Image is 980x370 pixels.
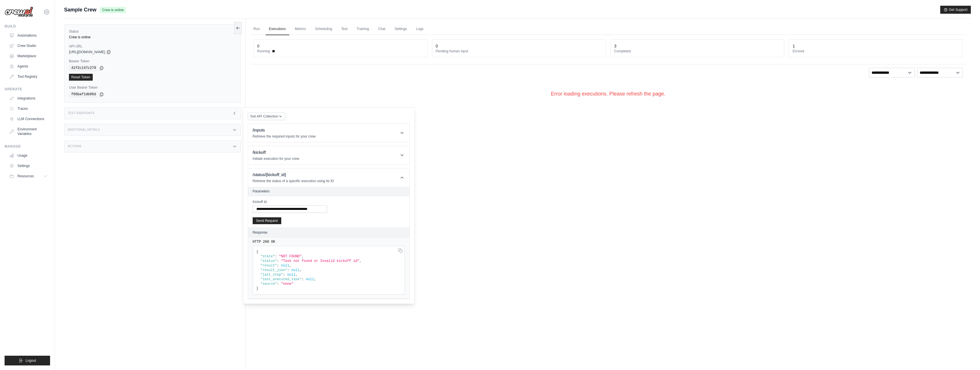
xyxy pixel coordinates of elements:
a: LLM Connections [7,114,50,124]
span: "state" [260,254,275,258]
img: Logo [5,7,33,17]
p: Retrieve the required inputs for your crew [253,134,316,139]
h2: Response [253,230,268,235]
a: Environment Variables [7,125,50,138]
span: : [283,273,285,277]
a: Settings [391,23,410,35]
a: Test [338,23,351,35]
a: Crew Studio [7,41,50,50]
span: , [300,268,302,272]
a: Metrics [292,23,310,35]
span: "NOT FOUND" [279,254,302,258]
span: , [289,264,291,268]
div: 3 [614,43,616,49]
a: Automations [7,31,50,40]
h3: Test Endpoints [68,112,95,115]
span: Logout [25,358,36,363]
h3: Actions [68,145,82,148]
p: Initiate execution for your crew [253,156,299,161]
span: Crew is online [100,7,126,13]
dt: Completed [614,49,781,53]
label: Status [69,29,236,34]
button: Get Support [940,6,971,14]
button: Send Request [253,217,281,224]
span: "source" [260,282,277,286]
a: Settings [7,161,50,170]
span: "last_step" [260,273,283,277]
button: Logout [5,356,50,365]
h2: Parameters [253,189,405,194]
span: Sample Crew [64,6,96,14]
label: Bearer Token [69,59,236,63]
div: Manage [5,144,50,149]
a: Tool Registry [7,72,50,81]
span: Running [257,49,270,53]
a: Marketplace [7,51,50,61]
span: null [291,268,300,272]
span: : [277,282,279,286]
span: , [296,273,298,277]
h1: /inputs [253,127,316,133]
div: 0 [257,43,260,49]
span: Get API Collection [250,114,278,119]
span: : [277,259,279,263]
div: 1 [793,43,795,49]
span: "result" [260,264,277,268]
span: , [302,254,304,258]
span: "Task not found or Invalid kickoff id" [281,259,359,263]
span: null [281,264,289,268]
a: Reset Token [69,74,93,81]
iframe: Chat Widget [951,343,980,370]
span: "status" [260,259,277,263]
pre: HTTP 200 OK [253,240,405,244]
div: Operate [5,87,50,91]
p: Retrieve the status of a specific execution using its ID [253,179,334,183]
a: Integrations [7,94,50,103]
label: User Bearer Token [69,85,236,90]
span: : [287,268,289,272]
span: "none" [281,282,293,286]
a: Logs [413,23,427,35]
div: Error loading executions. Please refresh the page. [250,81,966,107]
span: : [302,277,304,281]
code: 41f2c147c279 [69,65,98,71]
a: Usage [7,151,50,160]
h3: Additional Details [68,128,100,132]
a: Chat [375,23,389,35]
a: Executions [266,23,289,35]
span: : [277,264,279,268]
dt: Pending human input [436,49,602,53]
a: Run [250,23,263,35]
span: } [256,287,258,291]
span: null [287,273,296,277]
label: API URL [69,44,236,49]
span: [URL][DOMAIN_NAME] [69,50,105,54]
span: , [359,259,361,263]
span: null [306,277,314,281]
a: Scheduling [312,23,335,35]
button: Resources [7,172,50,181]
span: Resources [17,174,34,178]
a: Training [353,23,373,35]
div: Crew is online [69,35,236,39]
span: : [275,254,277,258]
code: f66baf1db06d [69,91,98,98]
span: "result_json" [260,268,287,272]
span: { [256,250,258,254]
h1: /kickoff [253,150,299,155]
a: Agents [7,62,50,71]
span: "last_executed_task" [260,277,302,281]
div: 0 [436,43,438,49]
h1: /status/{kickoff_id} [253,172,334,178]
label: Kickoff Id [253,200,327,204]
a: Traces [7,104,50,113]
div: Build [5,24,50,29]
button: Get API Collection [248,113,285,120]
span: , [314,277,316,281]
dt: Errored [793,49,959,53]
